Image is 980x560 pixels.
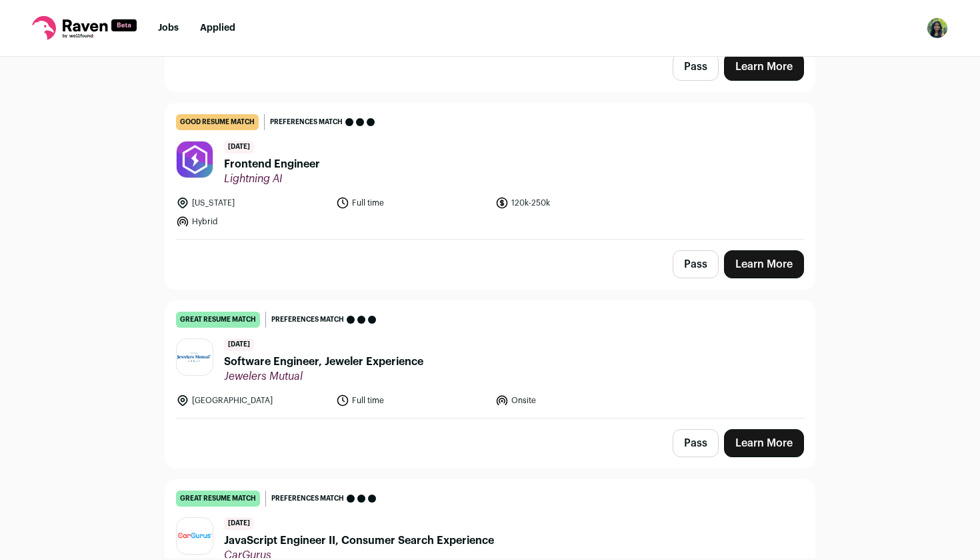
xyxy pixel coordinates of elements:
[673,250,719,278] button: Pass
[224,156,320,172] span: Frontend Engineer
[224,517,254,530] span: [DATE]
[176,394,328,407] li: [GEOGRAPHIC_DATA]
[224,172,320,186] span: Lightning AI
[176,114,259,130] div: good resume match
[495,394,647,407] li: Onsite
[271,313,344,326] span: Preferences match
[495,196,647,210] li: 120k-250k
[158,23,179,33] a: Jobs
[724,429,804,457] a: Learn More
[200,23,235,33] a: Applied
[270,115,343,129] span: Preferences match
[673,429,719,457] button: Pass
[724,53,804,81] a: Learn More
[177,531,213,541] img: 59f9151224bcc39dda548b12962ee6071b787b6953cab23029ceedccd3dd8cda.jpg
[271,492,344,505] span: Preferences match
[176,215,328,228] li: Hybrid
[336,394,488,407] li: Full time
[177,350,213,364] img: 086c90253d82ad6a7c64466270348fd8cbd780b25814e6d5948b8ee70490bafa.jpg
[176,491,260,507] div: great resume match
[336,196,488,210] li: Full time
[224,354,423,370] span: Software Engineer, Jeweler Experience
[927,17,948,39] button: Open dropdown
[165,103,815,239] a: good resume match Preferences match [DATE] Frontend Engineer Lightning AI [US_STATE] Full time 12...
[224,370,423,383] span: Jewelers Mutual
[224,533,494,549] span: JavaScript Engineer II, Consumer Search Experience
[224,338,254,351] span: [DATE]
[177,142,213,178] img: 1d8c4105b633956550f35c8e5dc9629e5cb5ab798891d933b0ae5bbd253947c9.jpg
[927,17,948,39] img: 17902178-medium_jpg
[224,141,254,154] span: [DATE]
[673,53,719,81] button: Pass
[165,301,815,418] a: great resume match Preferences match [DATE] Software Engineer, Jeweler Experience Jewelers Mutual...
[176,312,260,328] div: great resume match
[176,196,328,210] li: [US_STATE]
[724,250,804,278] a: Learn More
